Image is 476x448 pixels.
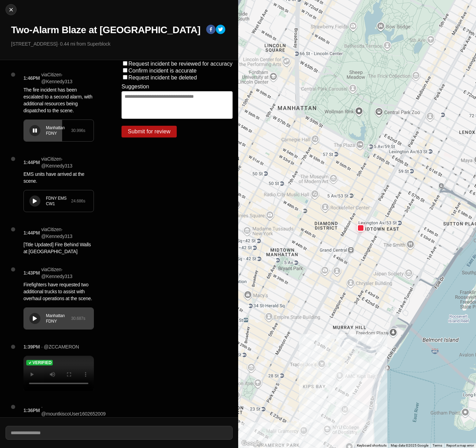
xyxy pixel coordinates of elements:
p: [STREET_ADDRESS] · 0.44 mi from Superblock [11,40,233,47]
p: 1:44PM [23,159,40,166]
p: via Citizen · @ Kennedy313 [41,226,94,240]
label: Request incident be deleted [128,75,197,80]
a: Open this area in Google Maps (opens a new window) [240,439,263,448]
div: 24.686 s [71,198,85,204]
p: via Citizen · @ Kennedy313 [41,71,94,85]
h5: Verified [32,360,51,365]
p: Firefighters have requested two additional trucks to assist with overhaul operations at the scene. [23,281,94,302]
p: · @mountkiscoUser1602652009 [41,403,106,417]
button: twitter [216,25,225,36]
p: 1:44PM [23,229,40,236]
p: EMS units have arrived at the scene. [23,171,94,184]
label: Confirm incident is accurate [128,68,196,74]
p: 1:46PM [23,75,40,82]
div: 30.996 s [71,128,85,133]
span: Map data ©2025 Google [391,444,428,447]
img: Google [240,439,263,448]
button: Submit for review [122,126,177,137]
button: Keyboard shortcuts [357,443,387,448]
label: Suggestion [122,84,149,90]
h1: Two-Alarm Blaze at [GEOGRAPHIC_DATA] [11,24,201,36]
div: Manhattan FDNY [46,313,71,324]
p: 1:43PM [23,269,40,276]
p: 1:39PM [23,343,40,350]
label: Request incident be reviewed for accuracy [128,61,233,67]
img: check [28,360,32,365]
p: via Citizen · @ Kennedy313 [41,266,94,280]
a: Terms (opens in new tab) [433,444,442,447]
a: Report a map error [446,444,474,447]
button: facebook [206,25,216,36]
div: 30.687 s [71,316,85,321]
div: FDNY EMS CW1 [46,196,71,207]
p: via Citizen · @ Kennedy313 [41,155,94,169]
p: The fire incident has been escalated to a second alarm, with additional resources being dispatche... [23,86,94,114]
div: Manhattan FDNY [46,125,71,136]
img: cancel [8,6,14,13]
p: [Title Updated] Fire Behind Walls at [GEOGRAPHIC_DATA] [23,241,94,255]
p: 1:36PM [23,407,40,414]
p: · @ZCCAMERON [41,343,79,350]
button: cancel [6,4,17,15]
